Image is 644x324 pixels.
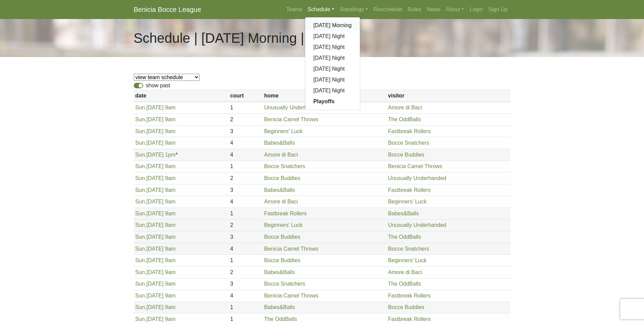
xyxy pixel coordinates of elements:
a: The OddBalls [388,281,421,287]
a: Sun.[DATE] 9am [135,269,176,275]
a: Benicia Bocce League [134,3,201,16]
span: Sun. [135,199,146,204]
td: 1 [228,161,262,173]
span: Sun. [135,175,146,181]
a: Fastbreak Rollers [388,293,430,299]
a: [DATE] Night [305,85,360,96]
span: Sun. [135,293,146,299]
span: Sun. [135,269,146,275]
td: 4 [228,149,262,161]
a: Rules [405,3,424,16]
th: home [262,90,386,102]
a: Schedule [305,3,337,16]
a: [DATE] Night [305,74,360,85]
span: Sun. [135,304,146,310]
a: Reschedule [371,3,405,16]
a: Benicia Camel Throws [264,293,318,299]
th: visitor [386,90,510,102]
a: Sun.[DATE] 9am [135,222,176,228]
a: Babes&Balls [264,140,295,146]
a: The OddBalls [264,316,297,322]
span: Sun. [135,316,146,322]
td: 1 [228,255,262,267]
a: Sun.[DATE] 9am [135,187,176,193]
a: Fastbreak Rollers [388,187,430,193]
a: Playoffs [305,96,360,107]
label: show past [146,82,170,90]
a: Sun.[DATE] 9am [135,116,176,122]
a: Sun.[DATE] 9am [135,105,176,110]
a: Sun.[DATE] 9am [135,128,176,134]
a: Amore di Baci [264,199,298,204]
a: Sun.[DATE] 9am [135,140,176,146]
span: Sun. [135,211,146,216]
a: Sun.[DATE] 9am [135,257,176,263]
span: Sun. [135,187,146,193]
td: 3 [228,231,262,243]
a: Bocce Buddies [264,257,300,263]
span: Sun. [135,257,146,263]
a: Sun.[DATE] 9am [135,246,176,252]
a: Amore di Baci [264,152,298,158]
a: Sun.[DATE] 9am [135,163,176,169]
a: Fastbreak Rollers [264,211,307,216]
a: Unusually Underhanded [264,105,323,110]
td: 2 [228,219,262,231]
td: 3 [228,278,262,290]
a: Amore di Baci [388,105,422,110]
a: Sun.[DATE] 9am [135,234,176,240]
a: Sun.[DATE] 9am [135,175,176,181]
a: Beginners' Luck [264,128,302,134]
span: Sun. [135,152,146,158]
a: Bocce Buddies [264,234,300,240]
a: Benicia Camel Throws [388,163,442,169]
div: Schedule [305,17,360,110]
strong: Playoffs [313,98,334,104]
a: News [424,3,443,16]
span: Sun. [135,140,146,146]
td: 3 [228,125,262,137]
td: 1 [228,208,262,219]
td: 2 [228,266,262,278]
a: [DATE] Morning [305,20,360,31]
a: Beginners' Luck [388,199,426,204]
a: Babes&Balls [264,187,295,193]
td: 4 [228,137,262,149]
span: Sun. [135,128,146,134]
a: Babes&Balls [264,304,295,310]
a: [DATE] Night [305,31,360,42]
a: Unusually Underhanded [388,175,446,181]
a: Sun.[DATE] 9am [135,281,176,287]
a: Bocce Snatchers [264,163,305,169]
th: date [134,90,229,102]
a: The OddBalls [388,234,421,240]
td: 2 [228,114,262,126]
a: The OddBalls [388,116,421,122]
span: Sun. [135,281,146,287]
h1: Schedule | [DATE] Morning | 2025 [134,30,338,46]
a: Sun.[DATE] 9am [135,293,176,299]
span: Sun. [135,116,146,122]
a: Sun.[DATE] 9am [135,211,176,216]
th: court [228,90,262,102]
a: Unusually Underhanded [388,222,446,228]
td: 3 [228,184,262,196]
a: Beginners' Luck [388,257,426,263]
span: Sun. [135,105,146,110]
a: Teams [283,3,305,16]
a: Bocce Buddies [388,152,424,158]
a: Sun.[DATE] 1pm [135,152,176,158]
a: [DATE] Night [305,64,360,74]
a: Sun.[DATE] 9am [135,304,176,310]
a: Sun.[DATE] 9am [135,316,176,322]
a: Fastbreak Rollers [388,128,430,134]
a: Benicia Camel Throws [264,246,318,252]
a: Standings [337,3,371,16]
td: 2 [228,173,262,184]
span: Sun. [135,163,146,169]
a: Login [467,3,485,16]
a: Fastbreak Rollers [388,316,430,322]
td: 4 [228,243,262,255]
span: Sun. [135,246,146,252]
a: Sign Up [486,3,511,16]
